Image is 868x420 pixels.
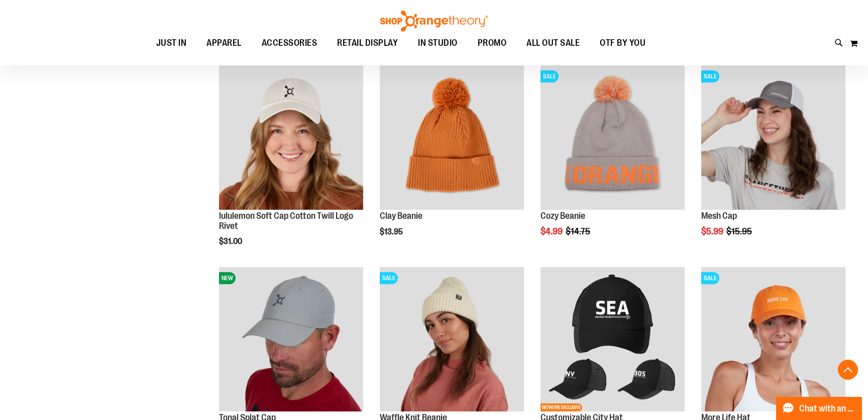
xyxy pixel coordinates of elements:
[696,60,850,262] div: product
[776,397,862,420] button: Chat with an Expert
[540,211,585,221] a: Cozy Beanie
[380,65,524,211] a: Clay Beanie
[219,65,363,210] img: Main view of 2024 Convention lululemon Soft Cap Cotton Twill Logo Rivet
[219,267,363,411] img: Product image for Grey Tonal Splat Cap
[262,32,317,54] span: ACCESSORIES
[566,226,592,236] span: $14.75
[375,60,529,262] div: product
[701,65,845,210] img: Product image for Orangetheory Mesh Cap
[540,267,685,413] a: Main Image of 1536459NETWORK EXCLUSIVE
[418,32,458,54] span: IN STUDIO
[478,32,507,54] span: PROMO
[701,65,845,211] a: Product image for Orangetheory Mesh CapSALE
[219,267,363,413] a: Product image for Grey Tonal Splat CapNEW
[337,32,398,54] span: RETAIL DISPLAY
[206,32,242,54] span: APPAREL
[380,267,524,411] img: Product image for Waffle Knit Beanie
[540,70,559,82] span: SALE
[540,65,685,210] img: Main view of OTF Cozy Scarf Grey
[535,60,690,262] div: product
[540,403,582,411] span: NETWORK EXCLUSIVE
[726,226,753,236] span: $15.95
[838,360,858,380] button: Back To Top
[701,267,845,413] a: Product image for More Life HatSALE
[219,65,363,211] a: Main view of 2024 Convention lululemon Soft Cap Cotton Twill Logo Rivet
[219,237,244,246] span: $31.00
[701,267,845,411] img: Product image for More Life Hat
[526,32,580,54] span: ALL OUT SALE
[380,211,422,221] a: Clay Beanie
[380,272,398,284] span: SALE
[219,272,236,284] span: NEW
[540,267,685,411] img: Main Image of 1536459
[214,60,368,272] div: product
[380,65,524,210] img: Clay Beanie
[156,32,187,54] span: JUST IN
[600,32,645,54] span: OTF BY YOU
[380,267,524,413] a: Product image for Waffle Knit BeanieSALE
[701,70,719,82] span: SALE
[799,404,856,413] span: Chat with an Expert
[380,227,404,236] span: $13.95
[701,272,719,284] span: SALE
[540,65,685,211] a: Main view of OTF Cozy Scarf GreySALE
[540,226,564,236] span: $4.99
[379,11,489,32] img: Shop Orangetheory
[701,211,737,221] a: Mesh Cap
[219,211,353,231] a: lululemon Soft Cap Cotton Twill Logo Rivet
[701,226,725,236] span: $5.99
